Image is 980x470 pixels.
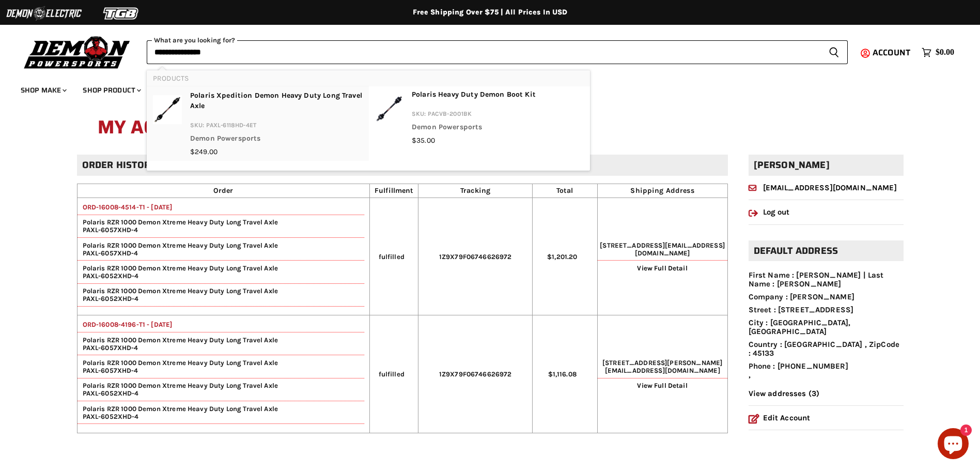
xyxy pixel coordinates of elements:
[77,389,139,397] span: PAXL-6052XHD-4
[83,4,160,23] img: TGB Logo 2
[916,45,959,60] a: $0.00
[547,253,577,261] span: $1,201.20
[147,86,368,161] li: products: Polaris Xpedition Demon Heavy Duty Long Travel Axle
[418,315,532,433] td: 1Z9X79F06746626972
[77,264,365,272] span: Polaris RZR 1000 Demon Xtreme Heavy Duty Long Travel Axle
[749,293,904,301] li: Company : [PERSON_NAME]
[98,111,883,144] h1: My Account
[77,367,138,374] span: PAXL-6057XHD-4
[412,109,536,122] p: SKU: PACVB-2001BK
[77,336,365,344] span: Polaris RZR 1000 Demon Xtreme Heavy Duty Long Travel Axle
[597,198,727,315] td: [STREET_ADDRESS]
[77,203,173,211] a: ORD-16008-4514-T1 - [DATE]
[190,147,217,156] span: $249.00
[749,362,904,371] li: Phone : [PHONE_NUMBER]
[873,46,910,59] span: Account
[370,315,418,433] td: fulfilled
[749,319,904,337] li: City : [GEOGRAPHIC_DATA], [GEOGRAPHIC_DATA]
[153,90,182,129] img: Polaris Xpedition Demon Heavy Duty Long Travel Axle
[412,89,536,103] p: Polaris Heavy Duty Demon Boot Kit
[935,428,972,462] inbox-online-store-chat: Shopify online store chat
[77,344,138,352] span: PAXL-6057XHD-4
[412,122,536,135] p: Demon Powersports
[749,413,811,422] a: Edit Account
[375,89,403,128] img: Polaris Heavy Duty Demon Boot Kit
[75,80,147,101] a: Shop Product
[820,40,848,64] button: Search
[21,34,134,70] img: Demon Powersports
[597,315,727,433] td: [STREET_ADDRESS][PERSON_NAME]
[749,389,820,398] a: View addresses (3)
[749,306,904,314] li: Street : [STREET_ADDRESS]
[749,240,904,262] h2: Default address
[77,218,365,226] span: Polaris RZR 1000 Demon Xtreme Heavy Duty Long Travel Axle
[375,89,584,146] a: Polaris Heavy Duty Demon Boot Kit Polaris Heavy Duty Demon Boot Kit SKU: PACVB-2001BK Demon Power...
[77,287,365,295] span: Polaris RZR 1000 Demon Xtreme Heavy Duty Long Travel Axle
[77,405,365,413] span: Polaris RZR 1000 Demon Xtreme Heavy Duty Long Travel Axle
[605,367,720,374] span: [EMAIL_ADDRESS][DOMAIN_NAME]
[13,75,952,101] ul: Main menu
[749,155,904,176] h2: [PERSON_NAME]
[868,48,916,57] a: Account
[190,120,362,133] p: SKU: PAXL-6118HD-4ET
[412,136,435,145] span: $35.00
[77,321,173,328] a: ORD-16008-4196-T1 - [DATE]
[370,184,418,198] th: Fulfillment
[548,370,577,378] span: $1,116.08
[368,86,590,150] li: products: Polaris Heavy Duty Demon Boot Kit
[635,241,725,257] span: [EMAIL_ADDRESS][DOMAIN_NAME]
[147,40,848,64] form: Product
[637,382,687,389] a: View Full Detail
[77,413,139,420] span: PAXL-6052XHD-4
[77,226,138,234] span: PAXL-6057XHD-4
[77,241,365,249] span: Polaris RZR 1000 Demon Xtreme Heavy Duty Long Travel Axle
[190,90,362,114] p: Polaris Xpedition Demon Heavy Duty Long Travel Axle
[147,70,590,171] div: Products
[77,184,370,198] th: Order
[370,198,418,315] td: fulfilled
[190,133,362,147] p: Demon Powersports
[749,340,904,358] li: Country : [GEOGRAPHIC_DATA] , ZipCode : 45133
[749,183,897,192] a: [EMAIL_ADDRESS][DOMAIN_NAME]
[77,382,365,389] span: Polaris RZR 1000 Demon Xtreme Heavy Duty Long Travel Axle
[77,359,365,367] span: Polaris RZR 1000 Demon Xtreme Heavy Duty Long Travel Axle
[13,80,73,101] a: Shop Make
[749,207,790,217] a: Log out
[77,249,138,257] span: PAXL-6057XHD-4
[749,271,904,380] ul: ,
[153,90,362,158] a: Polaris Xpedition Demon Heavy Duty Long Travel Axle Polaris Xpedition Demon Heavy Duty Long Trave...
[147,70,590,86] li: Products
[749,271,904,289] li: First Name : [PERSON_NAME] | Last Name : [PERSON_NAME]
[77,272,139,280] span: PAXL-6052XHD-4
[5,4,83,23] img: Demon Electric Logo 2
[597,184,727,198] th: Shipping Address
[532,184,597,198] th: Total
[77,295,139,302] span: PAXL-6052XHD-4
[637,264,687,272] a: View Full Detail
[418,184,532,198] th: Tracking
[77,8,904,17] div: Free Shipping Over $75 | All Prices In USD
[77,155,728,176] h2: Order history
[147,40,820,64] input: When autocomplete results are available use up and down arrows to review and enter to select
[936,48,954,57] span: $0.00
[418,198,532,315] td: 1Z9X79F06746626972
